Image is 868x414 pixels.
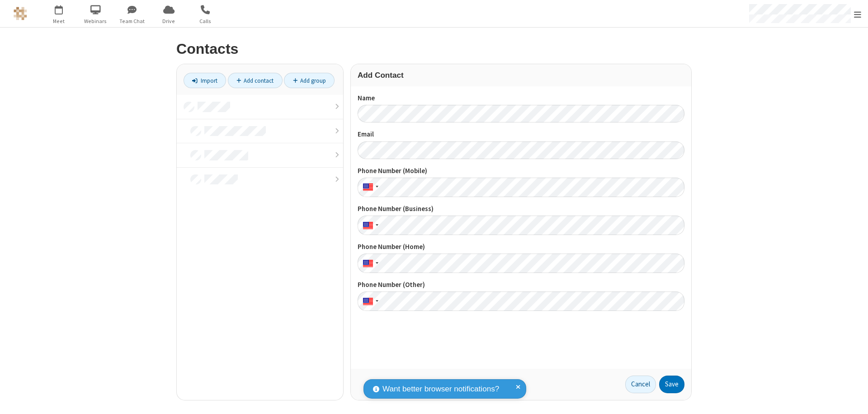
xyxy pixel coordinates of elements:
div: United States: + 1 [358,292,381,311]
span: Webinars [79,17,113,25]
label: Name [358,93,684,103]
button: Save [659,376,684,394]
a: Import [184,73,226,88]
div: United States: + 1 [358,254,381,273]
div: United States: + 1 [358,178,381,197]
label: Phone Number (Business) [358,204,684,214]
div: United States: + 1 [358,216,381,235]
a: Add contact [228,73,283,88]
h3: Add Contact [358,71,684,80]
a: Cancel [625,376,656,394]
span: Calls [189,17,222,25]
label: Phone Number (Mobile) [358,166,684,176]
span: Drive [152,17,186,25]
span: Meet [42,17,76,25]
label: Phone Number (Home) [358,242,684,252]
span: Want better browser notifications? [382,383,499,395]
label: Phone Number (Other) [358,280,684,290]
h2: Contacts [176,41,692,57]
img: QA Selenium DO NOT DELETE OR CHANGE [14,7,27,20]
label: Email [358,129,684,140]
a: Add group [284,73,335,88]
span: Team Chat [115,17,149,25]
